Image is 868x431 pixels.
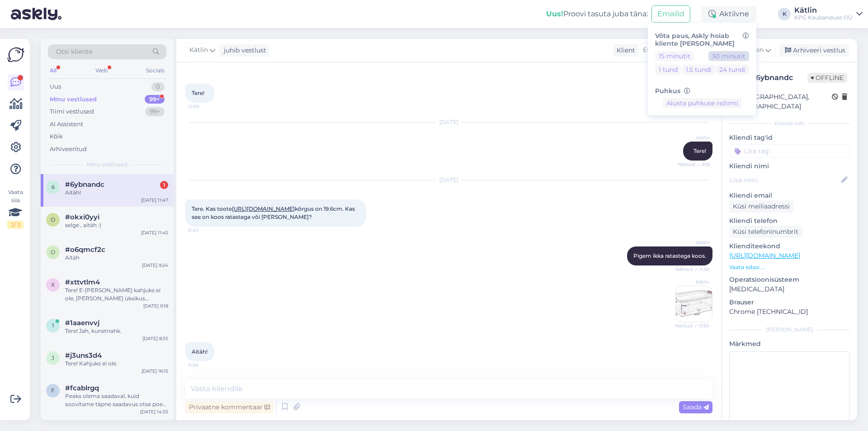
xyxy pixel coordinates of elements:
[655,32,749,47] h6: Võta paus, Askly hoiab kliente [PERSON_NAME]
[729,200,793,213] div: Küsi meiliaadressi
[65,360,168,368] div: Tere! Kahjuks ei ole.
[807,73,847,83] span: Offline
[794,14,853,21] div: KPG Kaubanduse OÜ
[50,120,83,129] div: AI Assistent
[185,118,712,126] div: [DATE]
[140,408,168,415] div: [DATE] 14:55
[65,221,168,229] div: selge , aitäh :)
[87,161,127,169] span: Minu vestlused
[729,242,850,251] p: Klienditeekond
[643,45,670,55] span: Estonian
[675,266,710,273] span: Nähtud ✓ 11:50
[185,176,712,184] div: [DATE]
[65,384,99,392] span: #fcablrgq
[693,147,706,154] span: Tere!
[613,46,635,55] div: Klient
[48,65,58,76] div: All
[94,65,109,76] div: Web
[729,216,850,226] p: Kliendi telefon
[192,90,204,96] span: Tere!
[50,145,87,154] div: Arhiveeritud
[729,284,850,294] p: [MEDICAL_DATA]
[701,6,756,22] div: Aktiivne
[729,339,850,349] p: Märkmed
[676,161,710,168] span: Nähtud ✓ 8:18
[51,281,55,288] span: x
[143,303,168,309] div: [DATE] 9:18
[729,119,850,128] div: Kliendi info
[794,7,853,14] div: Kätlin
[7,188,24,229] div: Vaata siia
[655,87,749,95] h6: Puhkus
[729,275,850,284] p: Operatsioonisüsteem
[655,51,694,61] button: 15 minutit
[676,239,710,246] span: Kätlin
[65,189,168,197] div: Aitäh!
[65,351,102,360] span: #j3uns3d4
[50,95,97,104] div: Minu vestlused
[142,368,168,374] div: [DATE] 16:15
[141,197,168,204] div: [DATE] 11:47
[232,205,295,212] a: [URL][DOMAIN_NAME]
[708,51,749,61] button: 30 minutit
[751,72,807,83] div: # 6ybnandc
[729,298,850,307] p: Brauser
[65,319,99,327] span: #1aaenvvj
[794,7,863,21] a: KätlinKPG Kaubanduse OÜ
[50,132,63,141] div: Kõik
[151,82,165,91] div: 0
[729,144,850,158] input: Lisa tag
[52,355,54,361] span: j
[145,107,165,116] div: 99+
[682,65,715,75] button: 1.5 tundi
[683,403,709,411] span: Saada
[546,9,563,18] b: Uus!
[145,95,165,104] div: 99+
[192,205,356,220] span: Tere. Kas toote kõrgus on 19.6cm. Kas see on koos ratastega või [PERSON_NAME]?
[65,246,105,254] span: #o6qmcf2c
[51,249,55,256] span: o
[663,98,742,108] button: Alusta puhkuse režiimi
[675,279,709,285] span: Kätlin
[729,326,850,334] div: [PERSON_NAME]
[716,65,749,75] button: 24 tundi
[160,181,168,189] div: 1
[729,226,802,238] div: Küsi telefoninumbrit
[52,322,54,329] span: 1
[185,401,274,413] div: Privaatne kommentaar
[779,44,849,57] div: Arhiveeri vestlus
[655,65,681,75] button: 1 tund
[729,133,850,142] p: Kliendi tag'id
[50,82,61,91] div: Uus
[65,278,100,286] span: #xttvtlm4
[220,46,266,55] div: juhib vestlust
[729,161,850,171] p: Kliendi nimi
[65,180,104,189] span: #6ybnandc
[65,254,168,262] div: Aitäh
[65,392,168,408] div: Peaks olema saadaval, kuid soovitame täpne saadavus otse poest üle uurida, kaupluse number on 555...
[65,213,99,221] span: #okxi0yyi
[730,175,840,185] input: Lisa nimi
[192,348,208,355] span: Aitäh!
[729,307,850,317] p: Chrome [TECHNICAL_ID]
[676,134,710,141] span: Kätlin
[65,327,168,335] div: Tere! Jah, kunstnahk.
[51,387,55,394] span: f
[633,252,706,259] span: Pigem ikka ratastega koos.
[51,216,55,223] span: o
[188,103,222,110] span: 12:29
[651,5,690,23] button: Emailid
[189,45,208,55] span: Kätlin
[65,286,168,303] div: Tere! E-[PERSON_NAME] kahjuks ei ole, [PERSON_NAME] üksikus kaupluses võib veel [PERSON_NAME].
[729,251,800,260] a: [URL][DOMAIN_NAME]
[50,107,94,116] div: Tiimi vestlused
[729,263,850,271] p: Vaata edasi ...
[7,46,24,63] img: Askly Logo
[141,229,168,236] div: [DATE] 11:45
[676,286,712,322] img: Attachment
[675,322,709,329] span: Nähtud ✓ 11:50
[7,221,24,229] div: 2 / 3
[778,8,791,20] div: K
[729,191,850,200] p: Kliendi email
[142,335,168,342] div: [DATE] 8:35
